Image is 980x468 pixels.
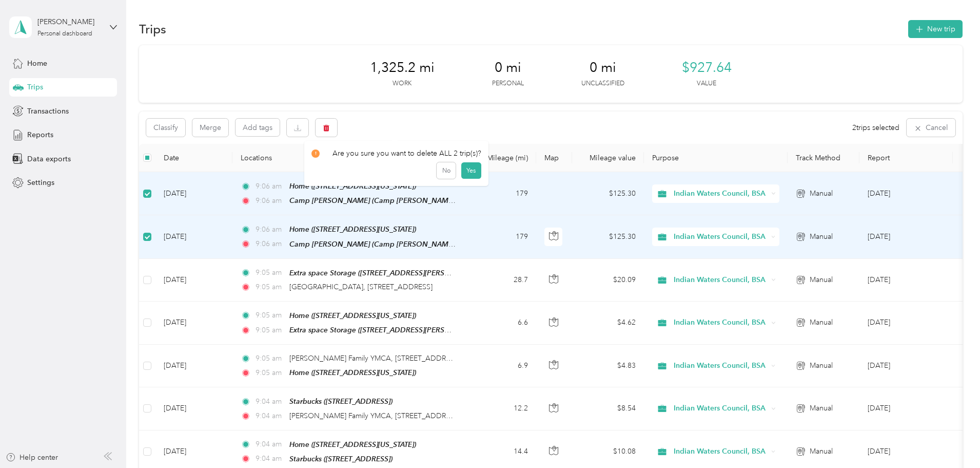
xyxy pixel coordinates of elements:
span: [PERSON_NAME] Family YMCA, [STREET_ADDRESS][PERSON_NAME] [289,354,517,363]
iframe: Everlance-gr Chat Button Frame [923,410,980,468]
span: [GEOGRAPHIC_DATA], [STREET_ADDRESS] [289,283,433,291]
button: Yes [461,162,481,179]
td: 179 [468,172,536,215]
span: 9:05 am [256,353,285,364]
span: Indian Waters Council, BSA [674,360,768,371]
span: Manual [810,403,833,414]
span: Indian Waters Council, BSA [674,317,768,328]
td: Sep 2025 [859,172,953,215]
button: Merge [192,119,228,137]
span: 9:05 am [256,367,285,379]
span: Reports [27,129,53,140]
span: Manual [810,317,833,328]
span: 9:04 am [256,453,285,464]
span: Home ([STREET_ADDRESS][US_STATE]) [289,225,416,233]
span: Home ([STREET_ADDRESS][US_STATE]) [289,311,416,320]
button: Cancel [907,119,955,137]
td: $125.30 [572,172,644,215]
td: 179 [468,215,536,258]
span: Indian Waters Council, BSA [674,231,768,242]
button: No [437,162,456,179]
span: 9:04 am [256,439,285,450]
span: Manual [810,274,833,286]
th: Report [859,144,953,172]
span: $927.64 [682,60,732,76]
span: 0 mi [495,60,521,76]
p: Value [697,79,716,88]
span: Indian Waters Council, BSA [674,446,768,457]
h1: Trips [139,24,166,34]
th: Locations [232,144,468,172]
span: Home ([STREET_ADDRESS][US_STATE]) [289,182,416,190]
td: Sep 2025 [859,302,953,345]
span: Extra space Storage ([STREET_ADDRESS][PERSON_NAME]) [289,326,485,334]
span: 2 trips selected [852,122,899,133]
button: Add tags [236,119,280,136]
td: 28.7 [468,259,536,302]
td: Sep 2025 [859,215,953,258]
td: 6.6 [468,302,536,345]
span: [PERSON_NAME] Family YMCA, [STREET_ADDRESS][PERSON_NAME] [289,411,517,420]
td: Sep 2025 [859,259,953,302]
div: [PERSON_NAME] [37,16,102,27]
span: 9:05 am [256,310,285,321]
span: Manual [810,188,833,199]
button: New trip [908,20,963,38]
th: Mileage (mi) [468,144,536,172]
td: [DATE] [155,259,232,302]
th: Purpose [644,144,788,172]
span: Transactions [27,106,69,117]
span: Trips [27,82,43,92]
span: 9:04 am [256,410,285,422]
td: Sep 2025 [859,387,953,430]
span: Manual [810,446,833,457]
span: Home ([STREET_ADDRESS][US_STATE]) [289,440,416,448]
th: Map [536,144,572,172]
td: [DATE] [155,345,232,387]
td: [DATE] [155,172,232,215]
p: Personal [492,79,524,88]
td: $4.83 [572,345,644,387]
div: Personal dashboard [37,31,92,37]
p: Work [393,79,411,88]
div: Are you sure you want to delete ALL 2 trip(s)? [311,148,481,159]
td: $20.09 [572,259,644,302]
span: 9:06 am [256,195,285,207]
td: [DATE] [155,215,232,258]
td: Sep 2025 [859,345,953,387]
td: $8.54 [572,387,644,430]
span: Manual [810,231,833,242]
span: Extra space Storage ([STREET_ADDRESS][PERSON_NAME]) [289,269,485,277]
td: $125.30 [572,215,644,258]
span: 9:06 am [256,224,285,235]
button: Help center [6,452,58,463]
span: Indian Waters Council, BSA [674,188,768,199]
span: Settings [27,177,54,188]
span: Indian Waters Council, BSA [674,274,768,286]
td: [DATE] [155,387,232,430]
span: Home ([STREET_ADDRESS][US_STATE]) [289,368,416,377]
span: 9:06 am [256,181,285,192]
span: Starbucks ([STREET_ADDRESS]) [289,397,393,405]
span: Manual [810,360,833,371]
span: Data exports [27,154,71,164]
th: Mileage value [572,144,644,172]
span: 9:05 am [256,282,285,293]
th: Date [155,144,232,172]
span: Indian Waters Council, BSA [674,403,768,414]
span: 9:05 am [256,325,285,336]
th: Track Method [788,144,859,172]
td: 12.2 [468,387,536,430]
span: 9:06 am [256,238,285,250]
span: 1,325.2 mi [370,60,435,76]
span: Home [27,58,47,69]
span: 0 mi [590,60,616,76]
span: 9:05 am [256,267,285,278]
td: $4.62 [572,302,644,345]
span: Starbucks ([STREET_ADDRESS]) [289,455,393,463]
button: Classify [146,119,185,137]
span: Camp [PERSON_NAME] (Camp [PERSON_NAME], Society Hill, [GEOGRAPHIC_DATA]) [289,240,574,249]
span: 9:04 am [256,396,285,407]
td: [DATE] [155,302,232,345]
